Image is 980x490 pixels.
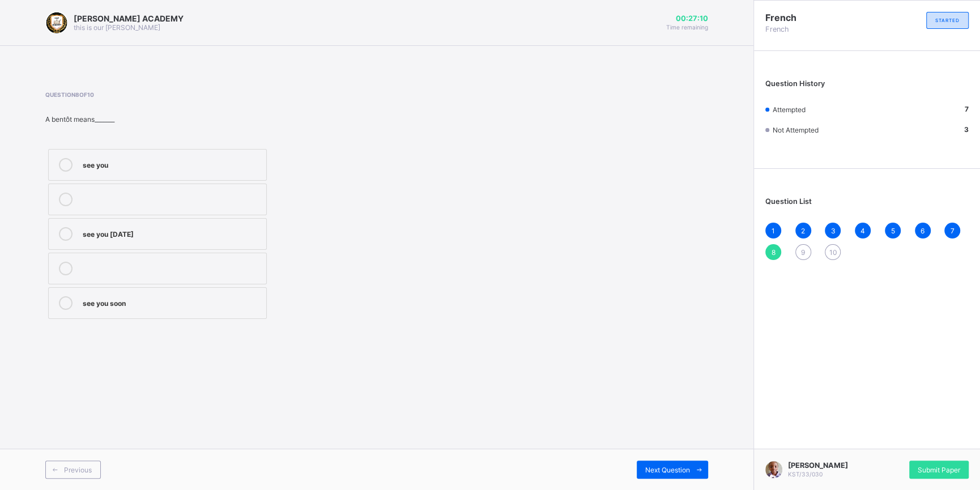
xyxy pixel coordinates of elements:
span: 4 [860,227,865,235]
span: Submit Paper [918,466,960,474]
span: 7 [951,227,955,235]
span: KST/33/030 [788,471,823,478]
span: Time remaining [666,24,708,31]
span: 2 [801,227,805,235]
div: see you [DATE] [83,227,261,238]
span: French [765,25,867,33]
span: STARTED [935,18,960,23]
span: 10 [829,248,837,257]
span: 3 [830,227,835,235]
span: 5 [890,227,894,235]
span: French [765,12,867,23]
div: see you [83,158,261,169]
span: Attempted [773,105,806,114]
span: 9 [801,248,805,257]
span: 00:27:10 [666,14,708,23]
div: A bentôt means_______ [45,115,419,123]
b: 3 [964,125,969,134]
span: Question List [765,197,812,206]
span: Question History [765,79,825,88]
span: this is our [PERSON_NAME] [74,23,160,32]
div: see you soon [83,296,261,308]
b: 7 [965,105,969,113]
span: Next Question [645,466,690,474]
span: Previous [64,466,92,474]
span: 8 [772,248,776,257]
span: Question 8 of 10 [45,91,419,98]
span: 1 [772,227,775,235]
span: [PERSON_NAME] [788,461,848,470]
span: 6 [921,227,924,235]
span: [PERSON_NAME] ACADEMY [74,14,184,23]
span: Not Attempted [773,126,819,134]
